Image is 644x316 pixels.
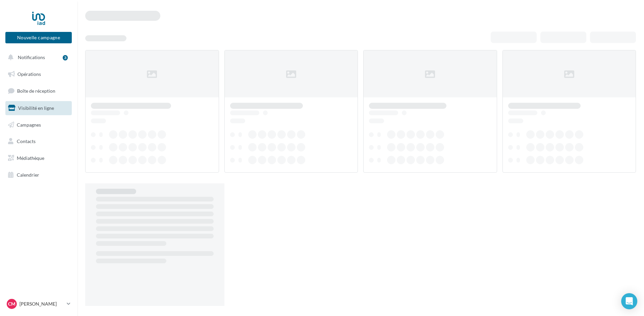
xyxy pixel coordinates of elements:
a: Visibilité en ligne [4,101,73,115]
div: 3 [63,55,68,60]
span: Campagnes [17,122,41,127]
span: Médiathèque [17,155,44,161]
button: Notifications 3 [4,50,70,64]
span: CM [8,301,15,307]
button: Nouvelle campagne [5,32,72,43]
div: Open Intercom Messenger [621,293,637,309]
a: Opérations [4,67,73,81]
a: Contacts [4,134,73,148]
p: [PERSON_NAME] [19,301,64,307]
a: Calendrier [4,168,73,182]
a: Campagnes [4,118,73,132]
a: CM [PERSON_NAME] [5,298,72,310]
span: Boîte de réception [17,88,55,94]
span: Opérations [17,71,41,77]
span: Notifications [18,54,45,60]
span: Calendrier [17,172,39,178]
a: Boîte de réception [4,84,73,98]
a: Médiathèque [4,151,73,165]
span: Contacts [17,138,36,144]
span: Visibilité en ligne [18,105,54,111]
